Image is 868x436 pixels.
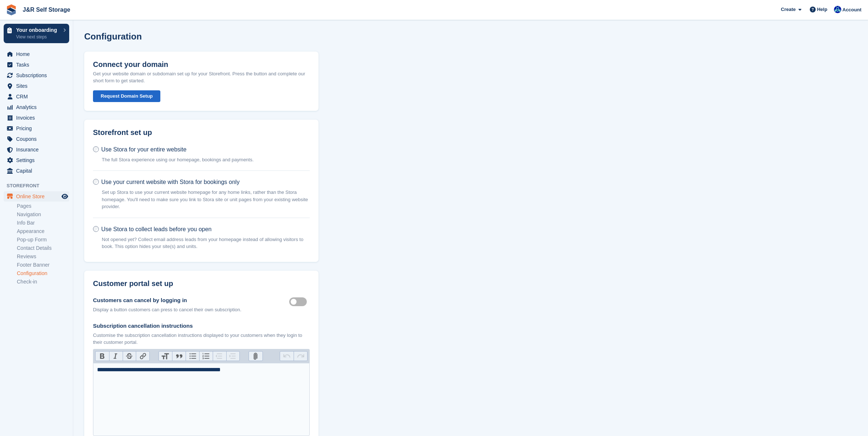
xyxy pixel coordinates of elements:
[93,179,99,185] input: Use your current website with Stora for bookings only Set up Stora to use your current website ho...
[16,113,60,123] span: Invoices
[4,123,69,134] a: menu
[102,189,310,210] p: Set up Stora to use your current website homepage for any home links, rather than the Stora homep...
[842,6,861,14] span: Account
[213,352,226,361] button: Decrease Level
[4,24,69,43] a: Your onboarding View next steps
[226,352,240,361] button: Increase Level
[93,146,99,152] input: Use Stora for your entire website The full Stora experience using our homepage, bookings and paym...
[17,228,69,235] a: Appearance
[4,144,69,155] a: menu
[172,352,186,361] button: Quote
[4,166,69,176] a: menu
[17,262,69,268] a: Footer Banner
[4,60,69,70] a: menu
[16,91,60,102] span: CRM
[16,166,60,176] span: Capital
[199,352,213,361] button: Numbers
[102,236,310,250] p: Not opened yet? Collect email address leads from your homepage instead of allowing visitors to bo...
[102,156,254,163] p: The full Stora experience using our homepage, bookings and payments.
[93,226,99,232] input: Use Stora to collect leads before you open Not opened yet? Collect email address leads from your ...
[834,6,841,13] img: Steve Revell
[4,113,69,123] a: menu
[280,352,294,361] button: Undo
[93,296,241,305] div: Customers can cancel by logging in
[84,31,142,41] h1: Configuration
[16,70,60,80] span: Subscriptions
[16,81,60,91] span: Sites
[16,102,60,112] span: Analytics
[101,146,186,153] span: Use Stora for your entire website
[7,182,73,189] span: Storefront
[17,278,69,285] a: Check-in
[136,352,149,361] button: Link
[6,4,17,15] img: stora-icon-8386f47178a22dfd0bd8f6a31ec36ba5ce8667c1dd55bd0f319d3a0aa187defe.svg
[16,49,60,59] span: Home
[16,155,60,165] span: Settings
[16,123,60,134] span: Pricing
[4,102,69,112] a: menu
[817,6,827,13] span: Help
[93,60,168,69] h2: Connect your domain
[4,70,69,80] a: menu
[93,128,310,137] h2: Storefront set up
[16,191,60,202] span: Online Store
[4,91,69,102] a: menu
[109,352,123,361] button: Italic
[186,352,199,361] button: Bullets
[294,352,307,361] button: Redo
[17,270,69,277] a: Configuration
[93,322,310,330] div: Subscription cancellation instructions
[16,144,60,155] span: Insurance
[96,352,109,361] button: Bold
[781,6,796,13] span: Create
[16,27,60,33] p: Your onboarding
[17,245,69,252] a: Contact Details
[17,219,69,226] a: Info Bar
[249,352,262,361] button: Attach Files
[17,203,69,210] a: Pages
[93,306,241,313] div: Display a button customers can press to cancel their own subscription.
[16,60,60,70] span: Tasks
[4,191,69,202] a: menu
[159,352,172,361] button: Heading
[101,179,239,185] span: Use your current website with Stora for bookings only
[4,155,69,165] a: menu
[93,332,310,346] div: Customise the subscription cancellation instructions displayed to your customers when they login ...
[17,211,69,218] a: Navigation
[93,279,310,288] h2: Customer portal set up
[93,90,160,102] button: Request Domain Setup
[4,81,69,91] a: menu
[16,34,60,40] p: View next steps
[4,134,69,144] a: menu
[16,134,60,144] span: Coupons
[60,192,69,201] a: Preview store
[17,236,69,243] a: Pop-up Form
[20,4,73,16] a: J&R Self Storage
[93,70,310,84] p: Get your website domain or subdomain set up for your Storefront. Press the button and complete ou...
[101,226,212,232] span: Use Stora to collect leads before you open
[289,301,310,302] label: Customer self cancellable
[123,352,136,361] button: Strikethrough
[4,49,69,59] a: menu
[17,253,69,260] a: Reviews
